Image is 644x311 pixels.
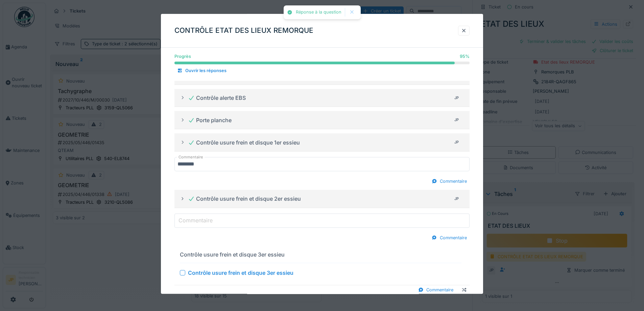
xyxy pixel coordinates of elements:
[177,136,467,149] summary: Contrôle usure frein et disque 1er essieuJP
[174,26,313,35] h3: CONTRÔLE ETAT DES LIEUX REMORQUE
[174,53,191,60] div: Progrès
[296,9,341,15] div: Réponse à la question
[452,115,461,125] div: JP
[177,154,205,160] label: Commentaire
[177,216,214,224] label: Commentaire
[177,249,467,282] summary: Contrôle usure frein et disque 3er essieu Contrôle usure frein et disque 3er essieu
[177,69,467,82] summary: Contrôle trou toitJP
[177,193,467,205] summary: Contrôle usure frein et disque 2er essieuJP
[177,114,467,127] summary: Porte plancheJP
[188,138,300,147] div: Contrôle usure frein et disque 1er essieu
[429,177,470,186] div: Commentaire
[188,116,232,124] div: Porte planche
[174,66,229,75] div: Ouvrir les réponses
[174,62,470,65] progress: 95 %
[460,53,470,60] div: 95 %
[188,195,301,203] div: Contrôle usure frein et disque 2er essieu
[188,94,246,102] div: Contrôle alerte EBS
[429,233,470,242] div: Commentaire
[452,194,461,204] div: JP
[177,92,467,104] summary: Contrôle alerte EBSJP
[415,285,456,294] div: Commentaire
[188,269,293,277] div: Contrôle usure frein et disque 3er essieu
[452,93,461,103] div: JP
[452,138,461,147] div: JP
[180,250,285,259] div: Contrôle usure frein et disque 3er essieu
